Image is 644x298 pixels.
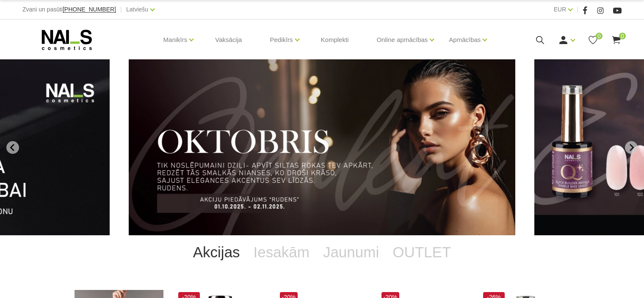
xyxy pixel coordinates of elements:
div: Zvani un pasūti [22,4,116,15]
a: [PHONE_NUMBER] [63,6,116,13]
a: EUR [554,4,567,14]
a: Akcijas [186,235,247,269]
a: Iesakām [247,235,316,269]
span: 0 [619,33,626,39]
a: Latviešu [126,4,148,14]
li: 1 of 11 [129,59,515,235]
button: Go to last slide [6,141,19,154]
span: | [577,4,578,15]
a: Vaksācija [208,19,249,60]
a: Online apmācības [376,23,428,57]
a: Manikīrs [163,23,188,57]
a: Pedikīrs [270,23,293,57]
a: OUTLET [386,235,458,269]
a: Jaunumi [316,235,386,269]
span: 0 [596,33,603,39]
a: 0 [588,35,598,45]
span: | [120,4,122,15]
button: Next slide [625,141,638,154]
a: 0 [611,35,622,45]
a: Komplekti [314,19,356,60]
a: Apmācības [449,23,481,57]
